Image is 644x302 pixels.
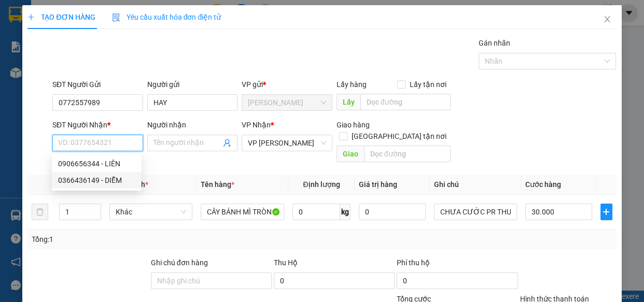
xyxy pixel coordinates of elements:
[242,79,332,90] div: VP gửi
[347,131,451,142] span: [GEOGRAPHIC_DATA] tận nơi
[405,79,451,90] span: Lấy tận nơi
[397,257,517,272] div: Phí thu hộ
[32,204,48,220] button: delete
[434,204,517,220] input: Ghi Chú
[52,155,142,172] div: 0906656344 - LIÊN
[147,119,238,131] div: Người nhận
[109,180,148,189] span: Đơn vị tính
[337,121,370,129] span: Giao hàng
[364,146,451,162] input: Dọc đường
[593,5,622,34] button: Close
[274,258,298,267] span: Thu Hộ
[359,204,426,220] input: 0
[27,13,35,21] span: plus
[248,95,326,110] span: Hồ Chí Minh
[340,204,351,220] span: kg
[337,80,367,89] span: Lấy hàng
[248,135,326,151] span: VP Phan Rang
[360,94,451,110] input: Dọc đường
[359,180,397,189] span: Giá trị hàng
[147,79,238,90] div: Người gửi
[116,204,187,220] span: Khác
[525,180,561,189] span: Cước hàng
[337,146,364,162] span: Giao
[601,208,612,216] span: plus
[58,158,135,169] div: 0906656344 - LIÊN
[112,13,221,21] span: Yêu cầu xuất hóa đơn điện tử
[32,234,249,245] div: Tổng: 1
[58,175,135,186] div: 0366436149 - DIỄM
[479,39,510,47] label: Gán nhãn
[600,204,612,220] button: plus
[52,79,143,90] div: SĐT Người Gửi
[151,272,272,289] input: Ghi chú đơn hàng
[201,180,234,189] span: Tên hàng
[430,175,522,195] th: Ghi chú
[112,13,120,22] img: icon
[242,121,271,129] span: VP Nhận
[223,139,231,147] span: user-add
[52,172,142,189] div: 0366436149 - DIỄM
[603,15,611,23] span: close
[52,119,143,131] div: SĐT Người Nhận
[201,204,284,220] input: VD: Bàn, Ghế
[151,258,208,267] label: Ghi chú đơn hàng
[27,13,95,21] span: TẠO ĐƠN HÀNG
[303,180,340,189] span: Định lượng
[337,94,360,110] span: Lấy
